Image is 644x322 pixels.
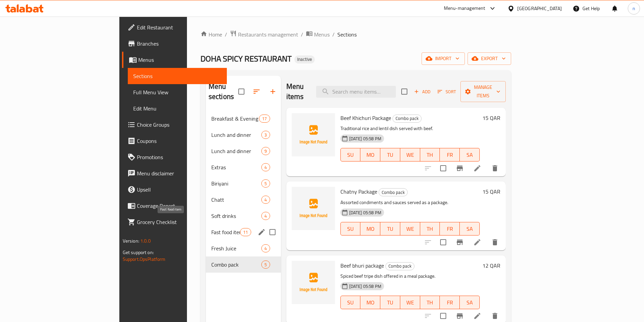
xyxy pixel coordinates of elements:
[423,298,437,307] span: TH
[206,108,281,275] nav: Menu sections
[211,196,262,204] span: Chatt
[460,222,480,236] button: SA
[128,68,227,84] a: Sections
[379,189,407,196] span: Combo pack
[206,256,281,273] div: Combo pack5
[393,115,421,122] span: Combo pack
[316,86,396,98] input: search
[460,81,506,102] button: Manage items
[240,228,251,236] div: items
[262,262,269,268] span: 5
[462,224,477,234] span: SA
[343,298,358,307] span: SU
[292,113,335,156] img: Beef Khichuri Package
[482,187,500,196] h6: 15 QAR
[403,224,418,234] span: WE
[294,55,315,64] div: Inactive
[397,84,411,99] span: Select section
[443,150,457,160] span: FR
[460,296,480,309] button: SA
[420,296,440,309] button: TH
[440,296,460,309] button: FR
[261,244,270,252] div: items
[137,169,221,177] span: Menu disclaimer
[206,159,281,175] div: Extras4
[206,110,281,127] div: Breakfast & Evening17
[265,83,281,100] button: Add section
[133,104,221,113] span: Edit Menu
[422,52,465,65] button: import
[380,222,400,236] button: TU
[440,148,460,162] button: FR
[292,187,335,230] img: Chatny Package
[137,23,221,31] span: Edit Restaurant
[248,83,265,100] span: Sort sections
[261,196,270,204] div: items
[403,298,418,307] span: WE
[433,86,460,97] span: Sort items
[211,212,262,220] div: Soft drinks
[443,298,457,307] span: FR
[261,179,270,188] div: items
[423,224,437,234] span: TH
[261,147,270,155] div: items
[360,296,380,309] button: MO
[340,198,480,207] p: Assorted condiments and sauces served as a package.
[473,164,481,172] a: Edit menu item
[123,237,139,245] span: Version:
[138,56,221,64] span: Menus
[211,244,262,252] span: Fresh Juice
[200,51,292,66] span: DOHA SPICY RESTAURANT
[343,150,358,160] span: SU
[420,222,440,236] button: TH
[473,312,481,320] a: Edit menu item
[211,179,262,188] span: Biriyani
[332,30,335,39] li: /
[363,298,378,307] span: MO
[122,117,227,133] a: Choice Groups
[137,121,221,129] span: Choice Groups
[347,135,384,142] span: [DATE] 05:58 PM
[340,272,480,280] p: Spiced beef tripe dish offered in a meal package.
[633,5,635,12] span: n
[473,54,506,63] span: export
[262,164,269,171] span: 4
[462,150,477,160] span: SA
[460,148,480,162] button: SA
[261,131,270,139] div: items
[257,227,267,237] button: edit
[123,255,166,264] a: Support.OpsPlatform
[262,197,269,203] span: 4
[122,181,227,198] a: Upsell
[413,88,431,96] span: Add
[360,148,380,162] button: MO
[340,261,384,271] span: Beef bhuri package
[261,261,270,269] div: items
[386,262,414,270] span: Combo pack
[206,192,281,208] div: Chatt4
[140,237,151,245] span: 1.0.0
[234,84,248,99] span: Select all sections
[380,148,400,162] button: TU
[380,296,400,309] button: TU
[444,4,485,13] div: Menu-management
[392,115,422,123] div: Combo pack
[206,208,281,224] div: Soft drinks4
[137,153,221,161] span: Promotions
[128,84,227,100] a: Full Menu View
[211,163,262,171] div: Extras
[261,163,270,171] div: items
[473,238,481,246] a: Edit menu item
[122,35,227,52] a: Branches
[340,296,361,309] button: SU
[482,261,500,270] h6: 12 QAR
[340,113,391,123] span: Beef Khichuri Package
[122,198,227,214] a: Coverage Report
[211,147,262,155] span: Lunch and dinner
[383,298,398,307] span: TU
[466,83,500,100] span: Manage items
[437,88,456,96] span: Sort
